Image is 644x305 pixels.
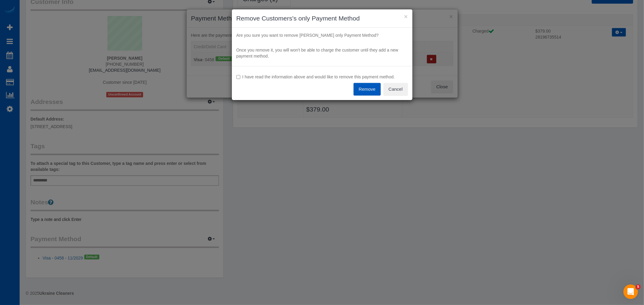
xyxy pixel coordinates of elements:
label: I have read the information above and would like to remove this payment method. [236,74,408,80]
input: I have read the information above and would like to remove this payment method. [236,75,240,79]
h3: Remove Customers's only Payment Method [236,14,408,23]
button: Remove [354,83,381,96]
span: 5 [636,285,641,289]
p: Once you remove it, you will won't be able to charge the customer until they add a new payment me... [236,47,408,59]
p: Are you sure you want to remove [PERSON_NAME] only Payment Method? [236,32,408,38]
button: Cancel [383,83,408,96]
iframe: Intercom live chat [623,285,638,299]
button: × [404,13,408,20]
sui-modal: Remove Customers's only Payment Method [232,9,412,100]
